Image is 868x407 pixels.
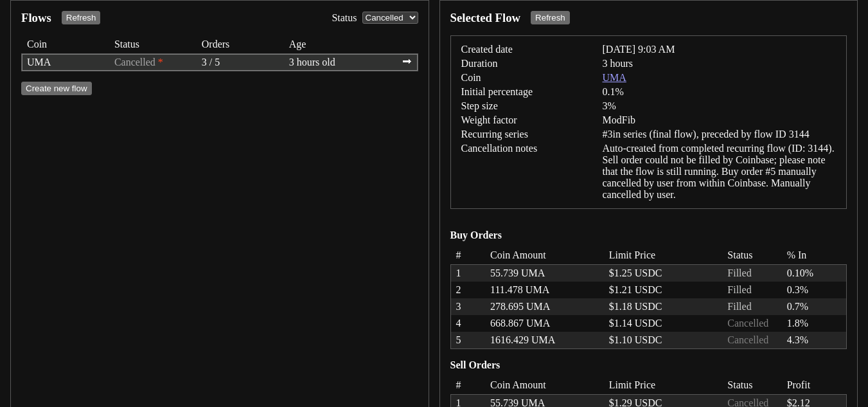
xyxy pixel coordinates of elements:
[603,129,837,140] div: # 3 in series (final flow) , preceded by flow ID 3144
[609,332,728,348] div: $1.10 USDC
[727,249,786,261] span: Status
[450,230,847,241] b: Buy Orders
[490,298,609,315] div: 278.695 UMA
[461,114,577,126] div: Weight factor
[787,265,846,282] div: 0.10%
[202,39,279,50] span: Orders
[451,298,491,315] div: 3
[727,298,786,315] div: Filled
[461,100,577,112] div: Step size
[609,265,728,282] div: $1.25 USDC
[609,298,728,315] div: $1.18 USDC
[451,265,491,282] div: 1
[727,265,786,282] div: Filled
[609,249,728,261] span: Limit Price
[787,298,846,315] div: 0.7%
[603,72,626,84] a: UMA
[490,315,609,332] div: 668.867 UMA
[450,11,521,25] h3: Selected Flow
[727,332,786,348] div: Cancelled
[603,86,837,98] div: 0.1 %
[289,57,392,68] div: 3 hours old
[603,114,837,126] div: ModFib
[27,57,104,68] div: UMA
[727,315,786,332] div: Cancelled
[202,57,279,68] div: 3 / 5
[461,143,577,201] div: Cancellation notes
[787,282,846,298] div: 0.3%
[451,249,491,261] span: #
[603,143,837,201] div: Auto-created from completed recurring flow (ID: 3144). Sell order could not be filled by Coinbase...
[490,379,609,391] span: Coin Amount
[609,315,728,332] div: $1.14 USDC
[609,282,728,298] div: $1.21 USDC
[787,332,846,348] div: 4.3%
[461,58,577,69] div: Duration
[450,359,847,371] b: Sell Orders
[114,39,191,50] span: Status
[114,57,191,68] div: Cancelled
[461,86,577,98] div: Initial percentage
[603,44,837,55] div: [DATE] 9:03 AM
[727,379,786,391] span: Status
[490,265,609,282] div: 55.739 UMA
[21,11,51,25] h3: Flows
[603,100,837,112] div: 3 %
[461,129,577,140] div: Recurring series
[451,379,491,391] span: #
[461,72,577,84] div: Coin
[490,332,609,348] div: 1616.429 UMA
[531,11,570,24] button: Refresh
[609,379,728,391] span: Limit Price
[451,282,491,298] div: 2
[21,82,92,95] button: Create new flow
[27,39,104,50] span: Coin
[461,44,577,55] div: Created date
[490,282,609,298] div: 111.478 UMA
[451,315,491,332] div: 4
[727,282,786,298] div: Filled
[490,249,609,261] span: Coin Amount
[787,249,846,261] span: % In
[603,58,837,69] div: 3 hours
[402,57,412,68] div: ⮕
[451,332,491,348] div: 5
[332,12,357,24] span: Status
[289,39,392,50] span: Age
[787,315,846,332] div: 1.8%
[787,379,846,391] span: Profit
[62,11,101,24] button: Refresh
